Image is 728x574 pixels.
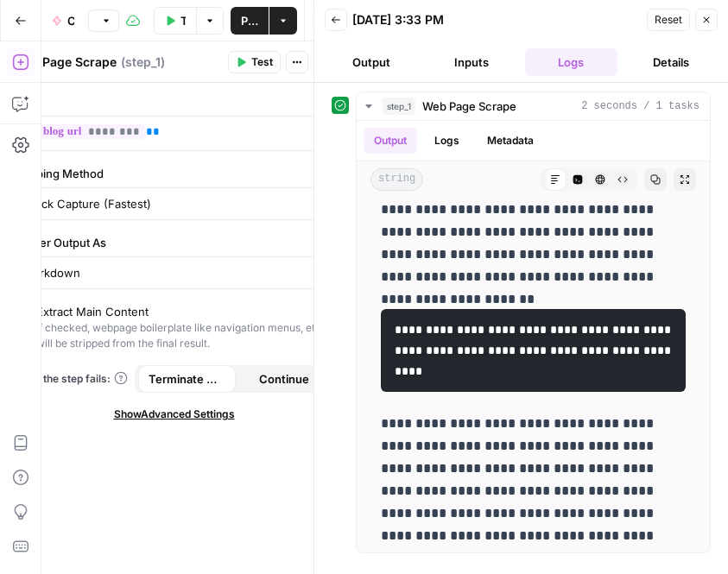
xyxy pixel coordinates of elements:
div: If checked, webpage boilerplate like navigation menus, etc will be stripped from the final result. [36,320,329,351]
span: Publish [241,12,258,29]
span: Terminate Workflow [149,370,225,388]
div: 2 seconds / 1 tasks [357,121,710,552]
button: Metadata [477,128,544,154]
span: string [370,168,423,191]
input: Markdown [23,264,304,281]
span: step_1 [383,98,415,115]
span: ( step_1 ) [121,54,165,71]
button: Logs [525,48,618,76]
label: Render Output As [12,234,336,251]
textarea: Web Page Scrape [13,54,117,71]
label: URL [12,93,336,110]
button: Create meta description ([PERSON_NAME]) [41,7,85,35]
label: Scraping Method [12,165,336,182]
span: Test [251,54,273,70]
button: Details [624,48,718,76]
span: Web Page Scrape [422,98,516,115]
span: Continue [259,370,309,388]
button: Output [325,48,418,76]
div: Extract Main Content [36,303,149,320]
button: 2 seconds / 1 tasks [357,92,710,120]
button: Publish [231,7,269,35]
button: Test [228,51,281,73]
button: Continue [236,365,333,393]
button: Reset [647,9,690,31]
a: When the step fails: [12,371,128,387]
span: 2 seconds / 1 tasks [581,98,700,114]
button: Output [364,128,417,154]
span: Show Advanced Settings [114,407,235,422]
span: Reset [655,12,682,28]
button: Logs [424,128,470,154]
input: Quick Capture (Fastest) [23,195,304,212]
button: Inputs [425,48,518,76]
button: Draft [88,9,119,32]
span: Create meta description ([PERSON_NAME]) [67,12,74,29]
button: Test Workflow [154,7,196,35]
span: Test Workflow [180,12,186,29]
